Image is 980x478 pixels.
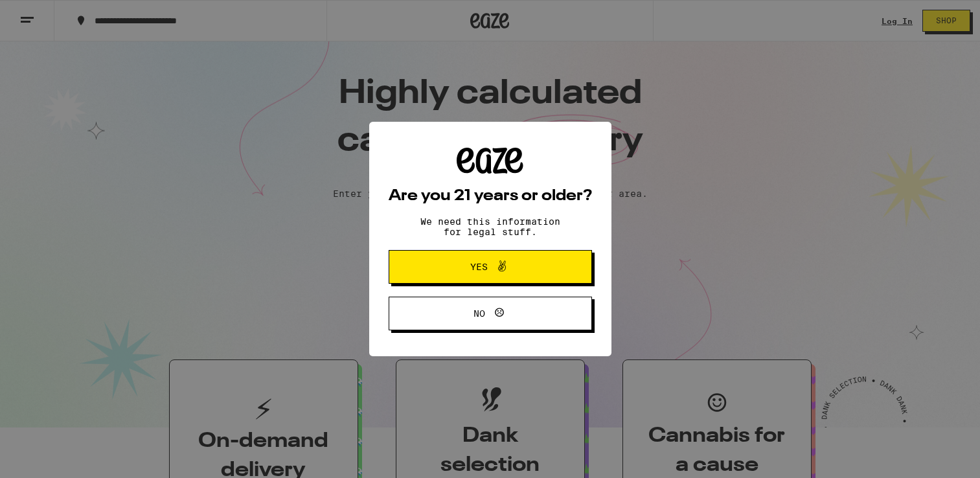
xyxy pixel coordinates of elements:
button: Yes [389,250,592,284]
button: No [389,297,592,330]
span: No [473,309,485,318]
span: Yes [470,262,488,271]
h2: Are you 21 years or older? [389,188,592,204]
p: We need this information for legal stuff. [409,216,571,237]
